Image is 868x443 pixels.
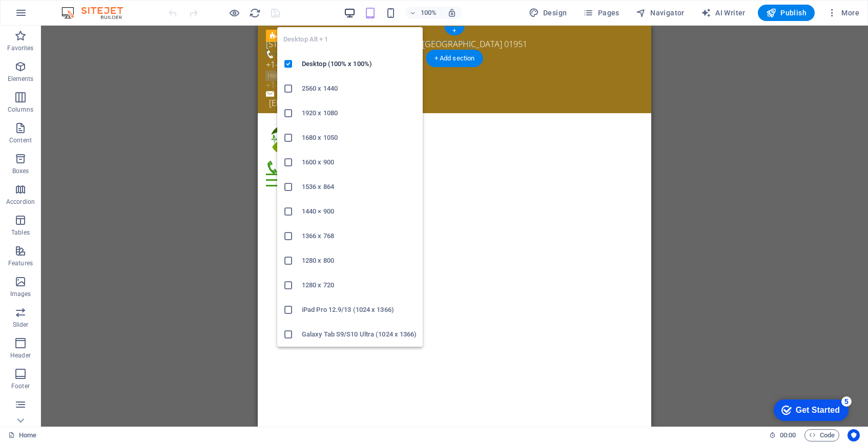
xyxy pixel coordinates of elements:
h6: 1280 x 800 [302,255,417,267]
div: 5 [76,2,86,12]
span: AI Writer [701,8,746,18]
button: Pages [579,5,623,21]
p: Boxes [12,167,29,175]
p: Columns [8,106,33,114]
h6: 100% [421,7,437,19]
p: Elements [8,75,34,83]
p: Forms [11,413,30,421]
span: Code [809,429,835,441]
span: : [787,431,789,439]
span: Publish [766,8,807,18]
p: Footer [11,382,30,390]
button: Publish [758,5,815,21]
h6: 1366 x 768 [302,230,417,242]
button: Navigator [632,5,689,21]
h6: Desktop (100% x 100%) [302,58,417,70]
h6: Session time [769,429,796,441]
button: Design [525,5,571,21]
div: + [444,26,464,35]
button: AI Writer [697,5,750,21]
div: Get Started [30,11,74,20]
h6: 1280 x 720 [302,279,417,291]
div: + Add section [426,50,483,67]
i: Reload page [249,7,261,19]
h6: 1440 × 900 [302,205,417,218]
div: Get Started 5 items remaining, 0% complete [8,5,83,27]
h6: 2560 x 1440 [302,82,417,95]
button: 100% [405,7,442,19]
h6: 1920 x 1080 [302,107,417,119]
span: Pages [583,8,619,18]
span: 00 00 [780,429,796,441]
h6: 1600 x 900 [302,156,417,168]
h6: 1680 x 1050 [302,132,417,144]
a: Click to cancel selection. Double-click to open Pages [8,429,36,441]
button: Usercentrics [848,429,860,441]
p: Tables [11,228,30,237]
p: Accordion [6,198,35,206]
img: Editor Logo [59,7,136,19]
h6: Galaxy Tab S9/S10 Ultra (1024 x 1366) [302,328,417,341]
h6: 1536 x 864 [302,181,417,193]
button: reload [249,7,261,19]
p: Features [8,259,33,267]
h6: iPad Pro 12.9/13 (1024 x 1366) [302,304,417,316]
span: More [827,8,859,18]
p: Favorites [7,44,33,52]
span: Design [529,8,567,18]
button: Code [804,429,839,441]
p: Content [9,136,32,144]
p: Header [10,351,31,360]
span: Navigator [636,8,685,18]
button: More [823,5,863,21]
button: Click here to leave preview mode and continue editing [228,7,240,19]
p: Images [10,290,31,298]
p: Slider [13,321,29,329]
